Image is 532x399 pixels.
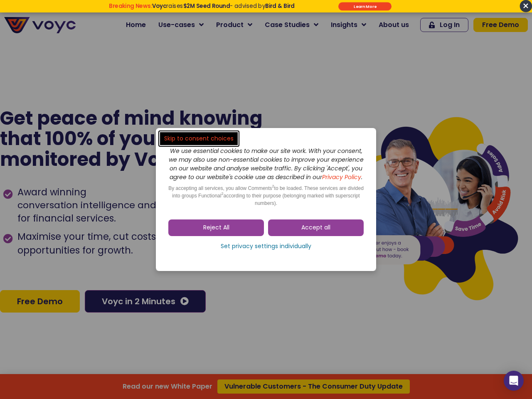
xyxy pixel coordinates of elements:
[168,185,364,206] span: By accepting all services, you allow Comments to be loaded. These services are divided into group...
[301,224,330,232] span: Accept all
[268,219,364,236] a: Accept all
[169,147,364,181] i: We use essential cookies to make our site work. With your consent, we may also use non-essential ...
[160,132,238,145] a: Skip to consent choices
[108,33,129,43] span: Phone
[221,242,311,251] span: Set privacy settings individually
[221,192,223,196] sup: 2
[203,224,229,232] span: Reject All
[108,67,136,77] span: Job title
[168,240,364,253] a: Set privacy settings individually
[322,173,361,181] a: Privacy Policy
[272,184,274,188] sup: 2
[168,219,264,236] a: Reject All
